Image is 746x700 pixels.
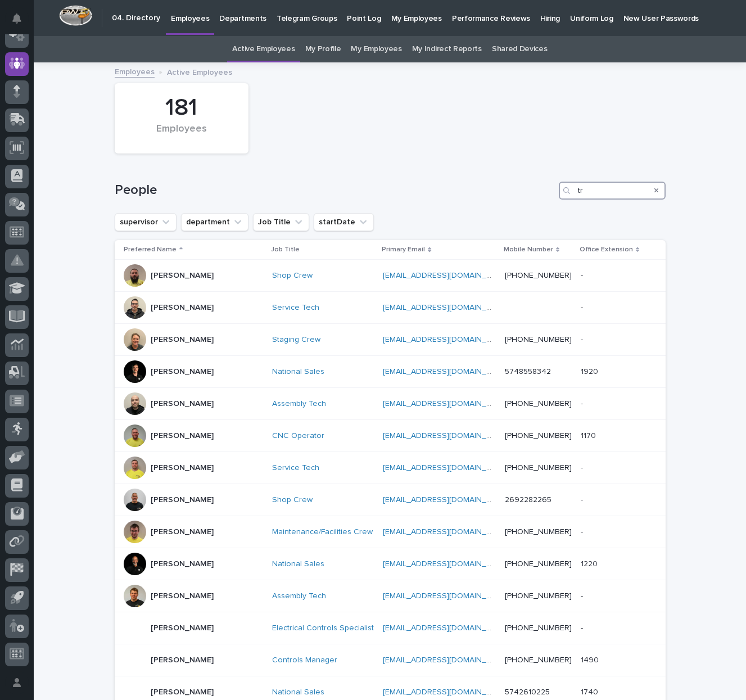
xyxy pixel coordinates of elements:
[505,336,572,344] a: [PHONE_NUMBER]
[272,495,313,505] a: Shop Crew
[151,656,214,665] p: [PERSON_NAME]
[271,243,300,256] p: Job Title
[505,464,572,472] a: [PHONE_NUMBER]
[151,431,214,441] p: [PERSON_NAME]
[272,463,319,473] a: Service Tech
[581,685,600,697] p: 1740
[505,368,551,376] a: 5748558342
[272,271,313,281] a: Shop Crew
[383,528,510,536] a: [EMAIL_ADDRESS][DOMAIN_NAME]
[14,13,29,31] div: Notifications
[151,495,214,505] p: [PERSON_NAME]
[151,559,214,569] p: [PERSON_NAME]
[581,269,585,281] p: -
[581,557,600,569] p: 1220
[272,335,320,345] a: Staging Crew
[151,271,214,281] p: [PERSON_NAME]
[559,182,666,200] input: Search
[115,292,666,324] tr: [PERSON_NAME]Service Tech [EMAIL_ADDRESS][DOMAIN_NAME] --
[505,528,572,536] a: [PHONE_NUMBER]
[181,213,248,231] button: department
[581,301,585,313] p: -
[272,688,324,697] a: National Sales
[504,243,553,256] p: Mobile Number
[505,592,572,600] a: [PHONE_NUMBER]
[151,367,214,377] p: [PERSON_NAME]
[115,356,666,388] tr: [PERSON_NAME]National Sales [EMAIL_ADDRESS][DOMAIN_NAME] 574855834219201920
[581,525,585,537] p: -
[151,399,214,409] p: [PERSON_NAME]
[151,335,214,345] p: [PERSON_NAME]
[272,431,324,441] a: CNC Operator
[505,272,572,279] a: [PHONE_NUMBER]
[232,36,295,62] a: Active Employees
[115,644,666,676] tr: [PERSON_NAME]Controls Manager [EMAIL_ADDRESS][DOMAIN_NAME] [PHONE_NUMBER]14901490
[115,420,666,452] tr: [PERSON_NAME]CNC Operator [EMAIL_ADDRESS][DOMAIN_NAME] [PHONE_NUMBER]11701170
[115,182,554,198] h1: People
[351,36,401,62] a: My Employees
[412,36,482,62] a: My Indirect Reports
[272,367,324,377] a: National Sales
[151,688,214,697] p: [PERSON_NAME]
[382,243,425,256] p: Primary Email
[112,13,160,23] h2: 04. Directory
[272,591,326,601] a: Assembly Tech
[383,624,510,632] a: [EMAIL_ADDRESS][DOMAIN_NAME]
[134,94,229,122] div: 181
[505,496,551,504] a: 2692282265
[272,399,326,409] a: Assembly Tech
[383,592,510,600] a: [EMAIL_ADDRESS][DOMAIN_NAME]
[115,213,177,231] button: supervisor
[151,463,214,473] p: [PERSON_NAME]
[59,5,92,26] img: Workspace Logo
[115,388,666,420] tr: [PERSON_NAME]Assembly Tech [EMAIL_ADDRESS][DOMAIN_NAME] [PHONE_NUMBER]--
[383,464,510,472] a: [EMAIL_ADDRESS][DOMAIN_NAME]
[581,461,585,473] p: -
[383,272,510,279] a: [EMAIL_ADDRESS][DOMAIN_NAME]
[272,303,319,313] a: Service Tech
[581,429,598,441] p: 1170
[383,368,510,376] a: [EMAIL_ADDRESS][DOMAIN_NAME]
[115,65,155,78] a: Employees
[134,123,229,147] div: Employees
[151,624,214,633] p: [PERSON_NAME]
[272,656,337,665] a: Controls Manager
[305,36,341,62] a: My Profile
[505,560,572,568] a: [PHONE_NUMBER]
[272,527,373,537] a: Maintenance/Facilities Crew
[505,688,550,696] a: 5742610225
[151,591,214,601] p: [PERSON_NAME]
[505,656,572,664] a: [PHONE_NUMBER]
[581,493,585,505] p: -
[580,243,633,256] p: Office Extension
[581,333,585,345] p: -
[115,580,666,612] tr: [PERSON_NAME]Assembly Tech [EMAIL_ADDRESS][DOMAIN_NAME] [PHONE_NUMBER]--
[581,621,585,633] p: -
[581,589,585,601] p: -
[167,65,232,78] p: Active Employees
[253,213,309,231] button: Job Title
[115,324,666,356] tr: [PERSON_NAME]Staging Crew [EMAIL_ADDRESS][DOMAIN_NAME] [PHONE_NUMBER]--
[383,304,510,311] a: [EMAIL_ADDRESS][DOMAIN_NAME]
[115,516,666,548] tr: [PERSON_NAME]Maintenance/Facilities Crew [EMAIL_ADDRESS][DOMAIN_NAME] [PHONE_NUMBER]--
[272,624,374,633] a: Electrical Controls Specialist
[383,432,510,440] a: [EMAIL_ADDRESS][DOMAIN_NAME]
[151,303,214,313] p: [PERSON_NAME]
[383,560,510,568] a: [EMAIL_ADDRESS][DOMAIN_NAME]
[115,452,666,484] tr: [PERSON_NAME]Service Tech [EMAIL_ADDRESS][DOMAIN_NAME] [PHONE_NUMBER]--
[151,527,214,537] p: [PERSON_NAME]
[383,496,510,504] a: [EMAIL_ADDRESS][DOMAIN_NAME]
[115,548,666,580] tr: [PERSON_NAME]National Sales [EMAIL_ADDRESS][DOMAIN_NAME] [PHONE_NUMBER]12201220
[124,243,177,256] p: Preferred Name
[581,397,585,409] p: -
[314,213,374,231] button: startDate
[5,7,29,30] button: Notifications
[492,36,548,62] a: Shared Devices
[272,559,324,569] a: National Sales
[383,656,510,664] a: [EMAIL_ADDRESS][DOMAIN_NAME]
[505,432,572,440] a: [PHONE_NUMBER]
[383,336,510,344] a: [EMAIL_ADDRESS][DOMAIN_NAME]
[383,400,510,408] a: [EMAIL_ADDRESS][DOMAIN_NAME]
[383,688,510,696] a: [EMAIL_ADDRESS][DOMAIN_NAME]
